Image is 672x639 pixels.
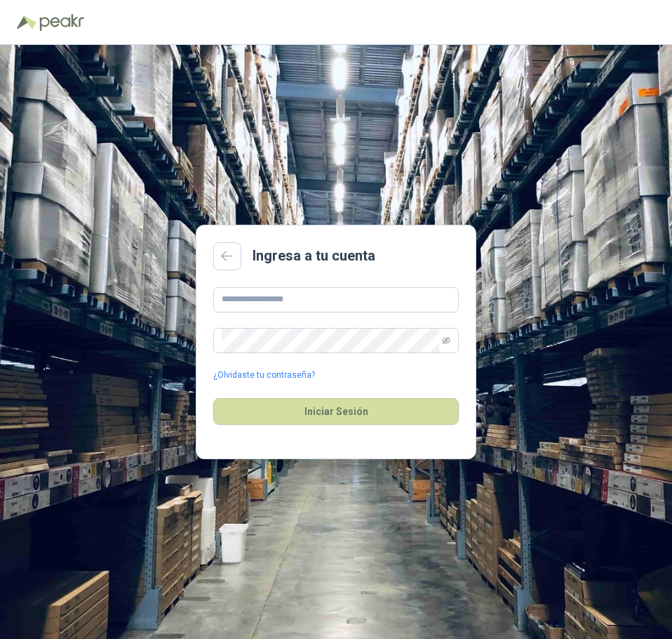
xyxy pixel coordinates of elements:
[213,398,459,425] button: Iniciar Sesión
[39,14,84,31] img: Peakr
[17,15,36,29] img: Logo
[213,369,315,382] a: ¿Olvidaste tu contraseña?
[442,336,450,345] span: eye-invisible
[253,245,375,267] h2: Ingresa a tu cuenta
